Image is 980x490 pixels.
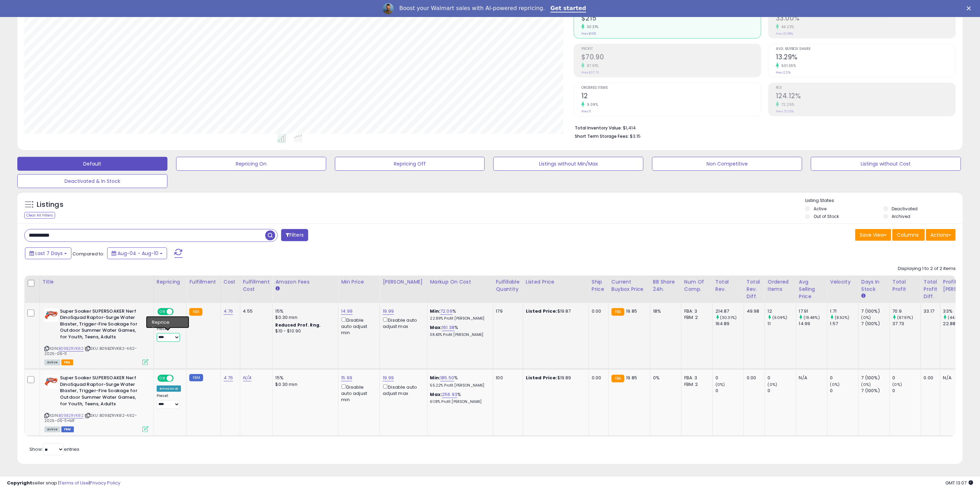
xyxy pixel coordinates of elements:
[430,324,442,331] b: Max:
[275,286,279,292] small: Amazon Fees.
[861,293,866,299] small: Days In Stock.
[61,426,74,432] span: FBM
[496,278,520,293] div: Fulfillable Quantity
[592,308,603,314] div: 0.00
[581,109,591,113] small: Prev: 11
[805,197,963,204] p: Listing States:
[653,375,676,381] div: 0%
[430,308,488,321] div: %
[592,278,606,293] div: Ship Price
[243,278,270,293] div: Fulfillment Cost
[581,86,761,90] span: Ordered Items
[830,382,840,387] small: (0%)
[430,332,488,337] p: 38.43% Profit [PERSON_NAME]
[924,375,935,381] div: 0.00
[716,375,744,381] div: 0
[157,394,181,409] div: Preset:
[897,315,913,320] small: (87.91%)
[855,229,891,241] button: Save View
[948,315,965,320] small: (44.23%)
[496,375,518,381] div: 100
[581,70,599,75] small: Prev: $37.73
[176,157,326,171] button: Repricing On
[550,5,586,12] a: Get started
[90,480,120,486] a: Privacy Policy
[430,375,488,388] div: %
[612,308,624,316] small: FBA
[814,206,826,212] label: Active
[684,308,707,314] div: FBA: 3
[275,375,333,381] div: 15%
[281,229,308,241] button: Filters
[427,276,493,303] th: The percentage added to the cost of goods (COGS) that forms the calculator for Min & Max prices.
[584,63,599,68] small: 87.91%
[35,250,63,257] span: Last 7 Days
[189,308,202,316] small: FBA
[581,92,761,101] h2: 12
[430,316,488,321] p: 22.89% Profit [PERSON_NAME]
[716,388,744,394] div: 0
[275,322,321,328] b: Reduced Prof. Rng.
[892,229,925,241] button: Columns
[945,480,973,486] span: 2025-08-18 13:07 GMT
[581,14,761,24] h2: $215
[799,308,827,314] div: 17.91
[275,278,335,286] div: Amazon Fees
[584,24,599,29] small: 30.31%
[430,399,488,404] p: 61.18% Profit [PERSON_NAME]
[653,278,678,293] div: BB Share 24h.
[776,32,793,36] small: Prev: 22.88%
[861,388,890,394] div: 7 (100%)
[652,157,802,171] button: Non Competitive
[653,308,676,314] div: 18%
[893,388,921,394] div: 0
[716,278,741,293] div: Total Rev.
[861,315,871,320] small: (0%)
[924,308,935,314] div: 33.17
[779,63,796,68] small: 501.36%
[442,324,454,331] a: 161.38
[772,315,788,320] small: (9.09%)
[830,308,858,314] div: 1.71
[60,308,144,342] b: Super Soaker SUPERSOAKER Nerf DinoSquad Raptor-Surge Water Blaster, Trigger-Fire Soakage for Outd...
[768,382,778,387] small: (0%)
[107,247,167,259] button: Aug-04 - Aug-10
[776,47,955,51] span: Avg. Buybox Share
[747,375,760,381] div: 0.00
[430,278,490,286] div: Markup on Cost
[275,381,333,388] div: $0.30 min
[612,375,624,382] small: FBA
[898,265,956,272] div: Displaying 1 to 2 of 2 items
[575,123,951,132] li: $1,414
[799,375,822,381] div: N/A
[43,278,151,286] div: Title
[430,391,488,404] div: %
[830,375,858,381] div: 0
[776,14,955,24] h2: 33.00%
[861,375,890,381] div: 7 (100%)
[383,383,422,397] div: Disable auto adjust max
[799,321,827,327] div: 14.99
[861,308,890,314] div: 7 (100%)
[747,278,762,300] div: Total Rev. Diff.
[383,316,422,330] div: Disable auto adjust max
[383,374,394,381] a: 19.99
[44,308,58,322] img: 41KbVuQebwL._SL40_.jpg
[44,413,137,423] span: | SKU: B09BZRVK82-4.62-2025-06-11+MF
[341,316,374,336] div: Disable auto adjust min
[430,324,488,337] div: %
[684,278,710,293] div: Num of Comp.
[59,480,89,486] a: Terms of Use
[158,375,167,381] span: ON
[61,360,73,365] span: FBA
[592,375,603,381] div: 0.00
[716,321,744,327] div: 164.89
[776,92,955,101] h2: 124.12%
[776,109,794,113] small: Prev: 72.06%
[581,47,761,51] span: Profit
[440,308,452,315] a: 72.09
[799,278,824,300] div: Avg Selling Price
[684,314,707,321] div: FBM: 2
[430,391,442,398] b: Max:
[25,247,71,259] button: Last 7 Days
